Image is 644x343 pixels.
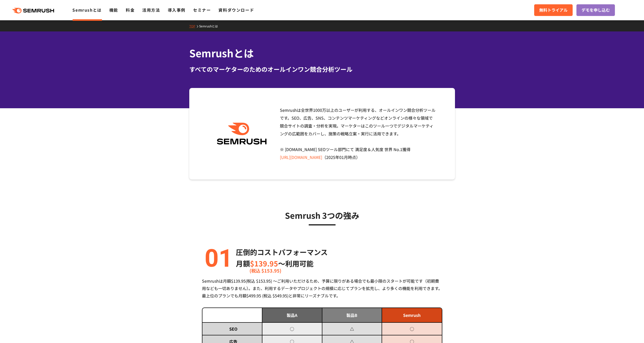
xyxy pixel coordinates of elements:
[382,308,442,322] td: Semrush
[250,265,281,276] span: (税込 $153.95)
[72,7,101,13] a: Semrushとは
[189,24,199,28] a: TOP
[189,65,455,74] div: すべてのマーケターのためのオールインワン競合分析ツール
[236,258,328,269] p: 月額 〜利用可能
[218,7,254,13] a: 資料ダウンロード
[189,46,455,61] h1: Semrushとは
[539,7,568,13] span: 無料トライアル
[576,4,615,16] a: デモを申し込む
[322,308,382,322] td: 製品B
[581,7,610,13] span: デモを申し込む
[193,7,211,13] a: セミナー
[250,258,278,268] span: $139.95
[280,154,322,160] a: [URL][DOMAIN_NAME]
[142,7,160,13] a: 活用方法
[236,246,328,258] p: 圧倒的コストパフォーマンス
[202,246,232,269] img: alt
[199,24,222,28] a: Semrushとは
[382,322,442,335] td: ◯
[202,277,442,299] div: Semrushは月額$139.95(税込 $153.95) ～ご利用いただけるため、予算に限りがある場合でも最小限のスタートが可能です（初期費用なども一切ありません）。また、利用するデータやプロ...
[262,308,322,322] td: 製品A
[126,7,135,13] a: 料金
[322,322,382,335] td: △
[262,322,322,335] td: ◯
[214,123,269,145] img: Semrush
[280,107,435,160] span: Semrushは全世界1000万以上のユーザーが利用する、オールインワン競合分析ツールです。SEO、広告、SNS、コンテンツマーケティングなどオンラインの様々な領域で競合サイトの調査・分析を実現...
[202,209,442,222] h3: Semrush 3つの強み
[109,7,118,13] a: 機能
[202,322,262,335] td: SEO
[168,7,185,13] a: 導入事例
[534,4,573,16] a: 無料トライアル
